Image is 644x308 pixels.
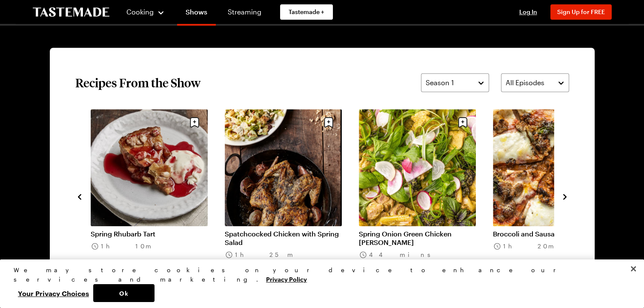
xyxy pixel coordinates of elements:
button: navigate to next item [561,191,569,201]
button: Your Privacy Choices [14,284,93,302]
button: Sign Up for FREE [550,4,612,20]
a: Broccoli and Sausage Pizza [493,230,610,238]
button: Log In [511,8,545,16]
a: Spatchcocked Chicken with Spring Salad [225,230,342,247]
a: Shows [177,2,216,26]
div: We may store cookies on your device to enhance our services and marketing. [14,265,623,284]
span: Sign Up for FREE [557,8,605,15]
button: navigate to previous item [75,191,84,201]
div: Privacy [14,265,623,302]
span: Cooking [126,8,154,16]
div: 7 / 12 [91,109,225,283]
a: More information about your privacy, opens in a new tab [266,275,307,283]
a: To Tastemade Home Page [33,7,109,17]
button: Save recipe [186,114,203,130]
button: Save recipe [321,114,337,130]
button: Close [624,259,643,278]
button: All Episodes [501,73,569,92]
a: Spring Rhubarb Tart [91,230,208,238]
span: Log In [519,8,537,15]
a: Tastemade + [280,4,333,20]
button: Save recipe [455,114,471,130]
div: 8 / 12 [225,109,359,283]
button: Ok [93,284,155,302]
div: 9 / 12 [359,109,493,283]
span: Tastemade + [289,8,324,16]
div: 10 / 12 [493,109,627,283]
h2: Recipes From the Show [75,75,200,90]
span: All Episodes [506,78,544,88]
button: Season 1 [421,73,489,92]
button: Cooking [126,2,165,22]
a: Spring Onion Green Chicken [PERSON_NAME] [359,230,476,247]
span: Season 1 [426,78,454,88]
